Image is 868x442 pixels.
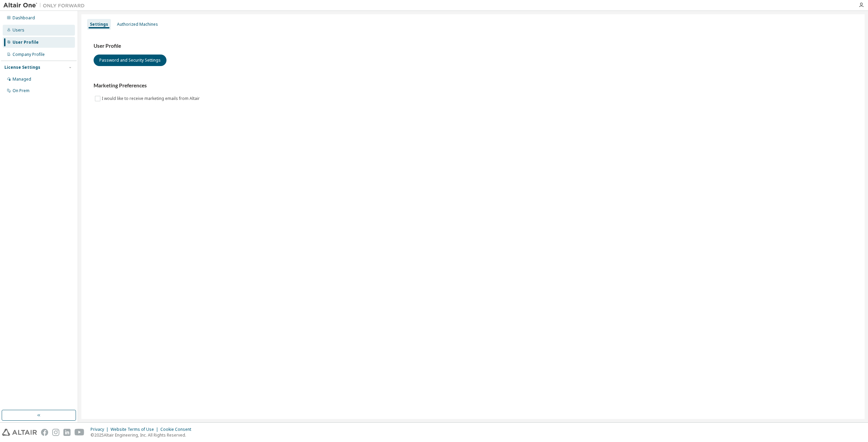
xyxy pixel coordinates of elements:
label: I would like to receive marketing emails from Altair [102,94,201,103]
h3: Marketing Preferences [94,82,852,89]
h3: User Profile [94,43,852,49]
div: Website Terms of Use [111,427,160,432]
div: On Prem [13,88,29,93]
img: youtube.svg [75,429,84,436]
div: Users [13,27,24,33]
div: Authorized Machines [117,22,158,27]
div: Cookie Consent [160,427,195,432]
img: linkedin.svg [63,429,71,436]
div: Company Profile [13,52,45,57]
div: Dashboard [13,15,35,21]
div: Settings [90,22,108,27]
img: instagram.svg [52,429,59,436]
div: License Settings [4,65,40,70]
div: User Profile [13,40,39,45]
img: altair_logo.svg [2,429,37,436]
img: facebook.svg [41,429,48,436]
button: Password and Security Settings [94,55,166,66]
div: Managed [13,77,31,82]
img: Altair One [3,2,88,9]
div: Privacy [91,427,111,432]
p: © 2025 Altair Engineering, Inc. All Rights Reserved. [91,432,195,438]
